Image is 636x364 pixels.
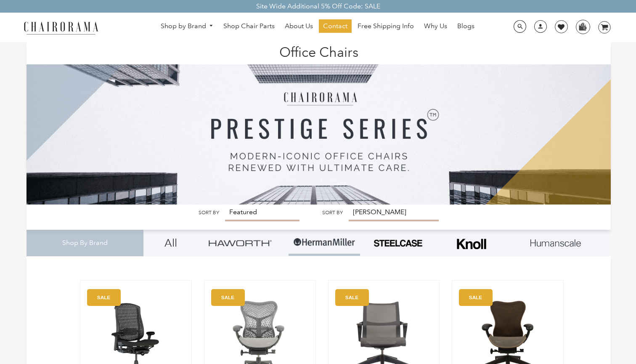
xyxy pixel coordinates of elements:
[156,20,218,33] a: Shop by Brand
[26,42,610,205] img: Office Chairs
[453,19,479,33] a: Blogs
[199,210,219,216] label: Sort by
[221,295,234,300] text: SALE
[373,239,423,248] img: PHOTO-2024-07-09-00-53-10-removebg-preview.png
[26,230,143,256] div: Shop By Brand
[345,295,358,300] text: SALE
[285,22,313,31] span: About Us
[97,295,110,300] text: SALE
[139,19,496,35] nav: DesktopNavigation
[293,230,356,255] img: Group-1.png
[319,19,352,33] a: Contact
[353,19,418,33] a: Free Shipping Info
[469,295,482,300] text: SALE
[19,20,103,35] img: chairorama
[35,42,602,60] h1: Office Chairs
[323,22,347,31] span: Contact
[530,239,581,247] img: Layer_1_1.png
[457,22,474,31] span: Blogs
[358,22,414,31] span: Free Shipping Info
[281,19,317,33] a: About Us
[209,240,272,246] img: Group_4be16a4b-c81a-4a6e-a540-764d0a8faf6e.png
[576,20,589,33] img: WhatsApp_Image_2024-07-12_at_16.23.01.webp
[322,210,343,216] label: Sort by
[455,233,488,255] img: Frame_4.png
[219,19,279,33] a: Shop Chair Parts
[150,230,192,256] a: All
[424,22,447,31] span: Why Us
[420,19,451,33] a: Why Us
[223,22,275,31] span: Shop Chair Parts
